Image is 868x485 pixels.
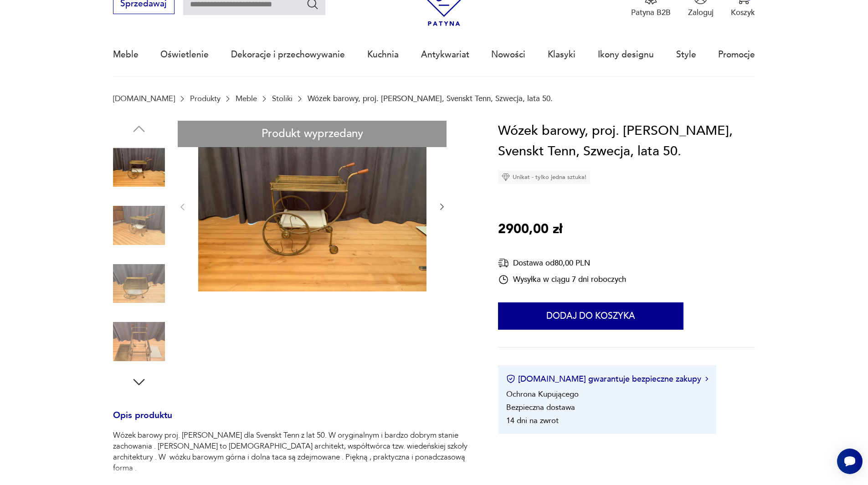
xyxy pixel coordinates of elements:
[498,219,562,240] p: 2900,00 zł
[113,258,165,310] img: Zdjęcie produktu Wózek barowy, proj. Josef Frank, Svenskt Tenn, Szwecja, lata 50.
[421,34,469,76] a: Antykwariat
[731,7,755,18] p: Koszyk
[506,415,559,426] li: 14 dni na zwrot
[198,121,426,292] img: Zdjęcie produktu Wózek barowy, proj. Josef Frank, Svenskt Tenn, Szwecja, lata 50.
[548,34,575,76] a: Klasyki
[498,121,755,162] h1: Wózek barowy, proj. [PERSON_NAME], Svenskt Tenn, Szwecja, lata 50.
[506,389,579,399] li: Ochrona Kupującego
[598,34,654,76] a: Ikony designu
[506,374,515,383] img: Ikona certyfikatu
[272,94,293,103] a: Stoliki
[231,34,345,76] a: Dekoracje i przechowywanie
[113,316,165,368] img: Zdjęcie produktu Wózek barowy, proj. Josef Frank, Svenskt Tenn, Szwecja, lata 50.
[113,199,165,251] img: Zdjęcie produktu Wózek barowy, proj. Josef Frank, Svenskt Tenn, Szwecja, lata 50.
[113,142,165,194] img: Zdjęcie produktu Wózek barowy, proj. Josef Frank, Svenskt Tenn, Szwecja, lata 50.
[498,170,590,184] div: Unikat - tylko jedna sztuka!
[506,402,575,413] li: Bezpieczna dostawa
[113,94,175,103] a: [DOMAIN_NAME]
[705,377,708,381] img: Ikona strzałki w prawo
[160,34,209,76] a: Oświetlenie
[718,34,755,76] a: Promocje
[688,7,714,18] p: Zaloguj
[113,34,139,76] a: Meble
[506,373,708,385] button: [DOMAIN_NAME] gwarantuje bezpieczne zakupy
[236,94,257,103] a: Meble
[498,257,509,269] img: Ikona dostawy
[498,257,626,269] div: Dostawa od 80,00 PLN
[113,1,175,8] a: Sprzedawaj
[491,34,525,76] a: Nowości
[308,94,553,103] p: Wózek barowy, proj. [PERSON_NAME], Svenskt Tenn, Szwecja, lata 50.
[113,412,472,430] h3: Opis produktu
[502,173,510,181] img: Ikona diamentu
[178,121,447,148] div: Produkt wyprzedany
[498,274,626,285] div: Wysyłka w ciągu 7 dni roboczych
[837,449,863,474] iframe: Smartsupp widget button
[631,7,671,18] p: Patyna B2B
[113,430,472,474] p: Wózek barowy proj. [PERSON_NAME] dla Svenskt Tenn z lat 50. W oryginalnym i bardzo dobrym stanie ...
[498,302,683,330] button: Dodaj do koszyka
[190,94,221,103] a: Produkty
[676,34,696,76] a: Style
[367,34,399,76] a: Kuchnia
